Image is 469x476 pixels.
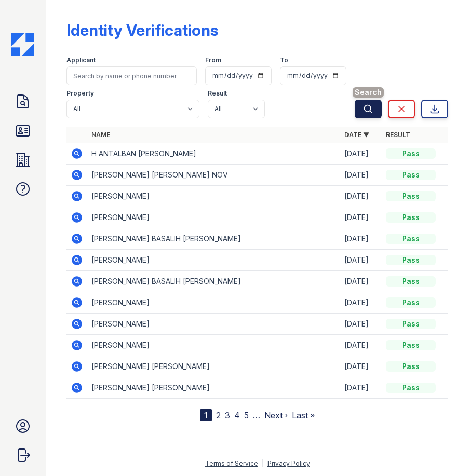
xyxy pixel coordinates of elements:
td: [PERSON_NAME] [PERSON_NAME] [87,356,340,377]
a: 3 [225,410,230,420]
div: Pass [386,383,436,393]
label: Property [66,89,94,98]
td: [PERSON_NAME] [87,292,340,314]
td: [DATE] [340,377,382,399]
td: [PERSON_NAME] [87,314,340,335]
label: From [205,56,221,64]
td: [DATE] [340,143,382,165]
div: Pass [386,340,436,350]
div: Pass [386,234,436,244]
td: [DATE] [340,186,382,207]
td: [DATE] [340,292,382,314]
span: Search [353,87,384,98]
td: H ANTALBAN [PERSON_NAME] [87,143,340,165]
a: Name [91,131,110,139]
div: Pass [386,319,436,329]
td: [PERSON_NAME] BASALIH [PERSON_NAME] [87,271,340,292]
a: 2 [216,410,221,420]
a: Result [386,131,410,139]
a: Next › [264,410,288,420]
a: Terms of Service [205,459,258,467]
a: Privacy Policy [267,459,310,467]
div: Identity Verifications [66,21,218,39]
button: Search [355,100,382,118]
td: [DATE] [340,250,382,271]
div: Pass [386,148,436,159]
div: Pass [386,361,436,372]
label: To [280,56,288,64]
td: [PERSON_NAME] [PERSON_NAME] NOV [87,165,340,186]
div: Pass [386,170,436,180]
td: [PERSON_NAME] [PERSON_NAME] [87,377,340,399]
label: Applicant [66,56,96,64]
td: [DATE] [340,271,382,292]
a: Last » [292,410,315,420]
div: Pass [386,191,436,201]
td: [DATE] [340,356,382,377]
td: [DATE] [340,165,382,186]
td: [DATE] [340,207,382,228]
div: | [262,459,264,467]
td: [PERSON_NAME] [87,207,340,228]
div: Pass [386,255,436,265]
label: Result [208,89,227,98]
td: [DATE] [340,314,382,335]
td: [PERSON_NAME] [87,186,340,207]
td: [DATE] [340,228,382,250]
div: Pass [386,276,436,287]
div: 1 [200,409,212,421]
img: CE_Icon_Blue-c292c112584629df590d857e76928e9f676e5b41ef8f769ba2f05ee15b207248.png [11,33,34,56]
input: Search by name or phone number [66,66,197,85]
td: [DATE] [340,335,382,356]
a: 4 [234,410,240,420]
td: [PERSON_NAME] BASALIH [PERSON_NAME] [87,228,340,250]
td: [PERSON_NAME] [87,250,340,271]
td: [PERSON_NAME] [87,335,340,356]
a: 5 [244,410,249,420]
div: Pass [386,212,436,223]
div: Pass [386,297,436,308]
span: … [253,409,260,421]
a: Date ▼ [344,131,369,139]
